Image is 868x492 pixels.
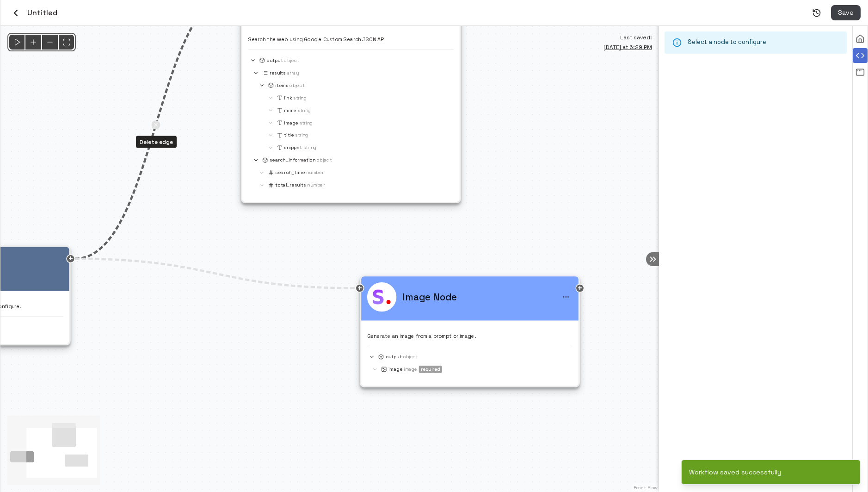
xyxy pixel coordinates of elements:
p: total_results [275,182,306,189]
p: image [388,366,402,373]
p: Generate an image from a prompt or image. [367,332,573,340]
p: image [284,119,298,126]
div: Workflow saved successfully [689,467,781,477]
p: Image Node [402,290,456,304]
div: View all agent runs [853,65,868,80]
button: menu [560,290,573,304]
p: search_time [275,169,304,176]
span: Thu, Aug 28, 2025 18:29 [603,43,652,52]
span: String [298,106,311,114]
span: Image [404,366,417,374]
span: String [300,119,313,127]
div: required [419,366,442,373]
span: String [303,144,317,152]
a: React Flow attribution [634,485,658,491]
span: Object [289,81,304,89]
span: Number [306,169,324,177]
span: Number [307,181,325,189]
span: Object [284,56,299,64]
p: items [275,82,288,89]
p: mime [284,107,296,114]
span: Last saved: [620,33,652,43]
div: Configure a node [853,48,868,63]
div: Drag to connect to next node or add new node [575,284,584,293]
span: String [295,131,308,139]
p: output [266,57,283,64]
span: Array [287,69,299,77]
span: Object [317,156,332,164]
g: Edge from trigger-PqivaTT8TzXR to node-DrMuyb6evhIg [75,259,355,288]
p: results [270,69,286,76]
span: Object [403,353,418,361]
p: snippet [284,144,302,151]
p: link [284,94,292,101]
p: title [284,132,294,139]
p: Search the web using Google Custom Search JSON API [248,36,454,44]
div: Select a node to configure [688,34,766,51]
button: Delete edge [151,120,160,129]
div: Delete edge [136,136,177,148]
div: Overall configuration and settings of the agent [853,31,868,46]
p: search_information [270,157,315,164]
p: output [386,354,402,361]
span: String [293,94,307,102]
div: Drag to connect to dependent node [355,284,364,293]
